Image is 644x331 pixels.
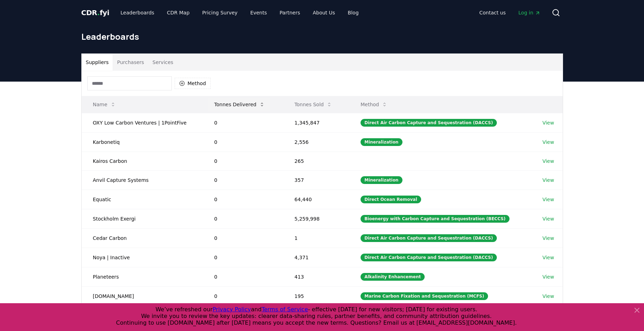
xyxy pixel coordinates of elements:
td: 357 [283,170,349,190]
nav: Main [474,6,546,19]
a: Contact us [474,6,511,19]
td: 0 [203,286,283,306]
div: Mineralization [361,138,402,146]
div: Mineralization [361,176,402,184]
td: 1 [283,228,349,248]
div: Alkalinity Enhancement [361,273,425,281]
button: Services [148,54,177,71]
td: 0 [203,170,283,190]
button: Name [87,97,121,112]
td: 413 [283,267,349,286]
td: [DOMAIN_NAME] [82,286,203,306]
h1: Leaderboards [81,31,563,42]
a: View [542,235,554,242]
a: Blog [342,6,364,19]
a: Pricing Survey [196,6,243,19]
span: Log in [518,9,540,16]
div: Direct Air Carbon Capture and Sequestration (DACCS) [361,254,497,261]
td: 64,440 [283,190,349,209]
a: Leaderboards [115,6,160,19]
td: 1,345,847 [283,113,349,132]
td: Stockholm Exergi [82,209,203,228]
div: Direct Air Carbon Capture and Sequestration (DACCS) [361,234,497,242]
td: 0 [203,190,283,209]
button: Tonnes Sold [289,97,338,112]
a: View [542,254,554,261]
button: Tonnes Delivered [208,97,270,112]
a: Partners [274,6,306,19]
td: Kairos Carbon [82,152,203,170]
button: Suppliers [82,54,113,71]
a: View [542,139,554,146]
button: Method [175,78,211,89]
td: Cedar Carbon [82,228,203,248]
nav: Main [115,6,364,19]
td: Karbonetiq [82,132,203,152]
td: Equatic [82,190,203,209]
td: 265 [283,152,349,170]
td: 0 [203,113,283,132]
td: OXY Low Carbon Ventures | 1PointFive [82,113,203,132]
a: CDR Map [161,6,195,19]
span: CDR fyi [81,8,110,17]
button: Purchasers [113,54,148,71]
td: 0 [203,228,283,248]
div: Bioenergy with Carbon Capture and Sequestration (BECCS) [361,215,509,223]
a: Log in [513,6,546,19]
td: Anvil Capture Systems [82,170,203,190]
a: View [542,158,554,165]
a: View [542,196,554,203]
div: Marine Carbon Fixation and Sequestration (MCFS) [361,292,488,300]
button: Method [355,97,393,112]
td: Noya | Inactive [82,248,203,267]
td: Planeteers [82,267,203,286]
div: Direct Air Carbon Capture and Sequestration (DACCS) [361,119,497,127]
div: Direct Ocean Removal [361,196,421,203]
a: View [542,293,554,300]
td: 0 [203,267,283,286]
span: . [97,8,100,17]
a: View [542,119,554,126]
td: 0 [203,152,283,170]
a: View [542,215,554,222]
a: About Us [307,6,340,19]
td: 2,556 [283,132,349,152]
td: 0 [203,248,283,267]
a: View [542,177,554,184]
a: View [542,273,554,280]
td: 4,371 [283,248,349,267]
td: 5,259,998 [283,209,349,228]
a: CDR.fyi [81,8,110,18]
td: 0 [203,209,283,228]
td: 195 [283,286,349,306]
td: 0 [203,132,283,152]
a: Events [245,6,273,19]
